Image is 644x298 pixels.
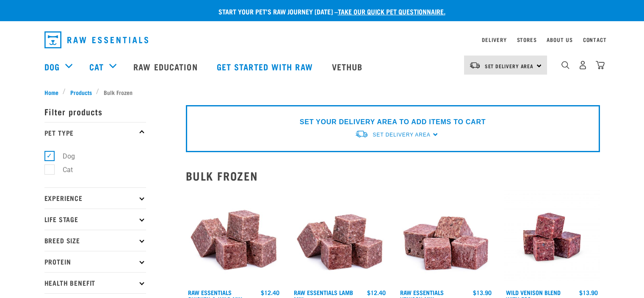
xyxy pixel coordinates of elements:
[44,88,63,97] a: Home
[186,169,600,182] h2: Bulk Frozen
[367,289,386,296] div: $12.40
[469,61,481,69] img: van-moving.png
[482,38,506,41] a: Delivery
[38,28,607,52] nav: dropdown navigation
[44,31,148,48] img: Raw Essentials Logo
[398,189,494,285] img: 1113 RE Venison Mix 01
[579,289,598,296] div: $13.90
[44,60,60,73] a: Dog
[44,122,146,143] p: Pet Type
[44,187,146,209] p: Experience
[261,289,279,296] div: $12.40
[561,61,569,69] img: home-icon-1@2x.png
[338,9,445,13] a: take our quick pet questionnaire.
[504,189,600,285] img: Venison Egg 1616
[547,38,572,41] a: About Us
[49,164,76,175] label: Cat
[49,151,78,162] label: Dog
[583,38,607,41] a: Contact
[44,88,600,97] nav: breadcrumbs
[44,251,146,272] p: Protein
[44,209,146,230] p: Life Stage
[300,117,486,127] p: SET YOUR DELIVERY AREA TO ADD ITEMS TO CART
[373,132,430,138] span: Set Delivery Area
[44,101,146,122] p: Filter products
[66,88,96,97] a: Products
[517,38,537,41] a: Stores
[186,189,282,285] img: Pile Of Cubed Chicken Wild Meat Mix
[473,289,492,296] div: $13.90
[44,88,58,97] span: Home
[596,61,605,70] img: home-icon@2x.png
[70,88,92,97] span: Products
[355,130,368,139] img: van-moving.png
[89,60,104,73] a: Cat
[323,50,373,84] a: Vethub
[578,61,587,70] img: user.png
[485,64,534,67] span: Set Delivery Area
[125,50,208,84] a: Raw Education
[292,189,388,285] img: ?1041 RE Lamb Mix 01
[208,50,323,84] a: Get started with Raw
[44,230,146,251] p: Breed Size
[44,272,146,293] p: Health Benefit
